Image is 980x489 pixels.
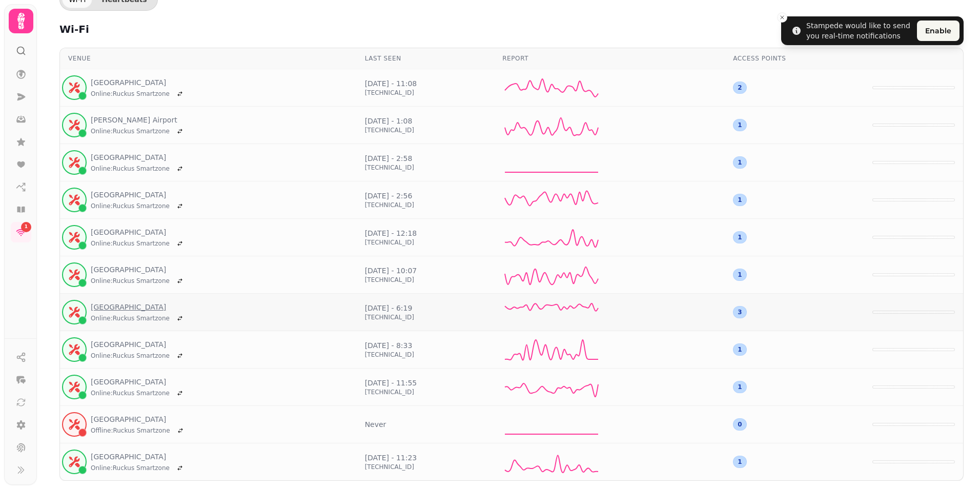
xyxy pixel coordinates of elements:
[365,276,417,284] p: [TECHNICAL_ID]
[733,456,746,468] div: 1
[91,77,186,88] a: [GEOGRAPHIC_DATA]
[365,228,417,238] p: [DATE] - 12:18
[365,266,417,276] p: [DATE] - 10:07
[365,419,386,430] p: Never
[733,269,746,281] div: 1
[365,89,417,97] p: [TECHNICAL_ID]
[365,54,486,63] div: Last seen
[91,302,186,312] a: [GEOGRAPHIC_DATA]
[91,452,186,462] a: [GEOGRAPHIC_DATA]
[365,463,417,471] p: [TECHNICAL_ID]
[806,21,913,41] div: Stampede would like to send you real-time notifications
[733,343,746,356] div: 1
[91,277,170,285] span: Online : Ruckus Smartzone
[91,339,186,350] a: [GEOGRAPHIC_DATA]
[91,352,170,360] span: Online : Ruckus Smartzone
[365,453,417,463] p: [DATE] - 11:23
[91,152,186,162] a: [GEOGRAPHIC_DATA]
[365,116,414,126] p: [DATE] - 1:08
[929,440,980,489] iframe: Chat Widget
[365,78,417,89] p: [DATE] - 11:08
[365,201,414,209] p: [TECHNICAL_ID]
[91,314,170,322] span: Online : Ruckus Smartzone
[91,414,187,424] a: [GEOGRAPHIC_DATA]
[777,12,787,23] button: Close toast
[91,227,186,237] a: [GEOGRAPHIC_DATA]
[733,418,746,431] div: 0
[365,388,417,396] p: [TECHNICAL_ID]
[365,164,414,172] p: [TECHNICAL_ID]
[733,156,746,169] div: 1
[59,22,89,36] h2: Wi-Fi
[365,378,417,388] p: [DATE] - 11:55
[11,222,31,242] a: 1
[91,127,170,135] span: Online : Ruckus Smartzone
[733,381,746,393] div: 1
[91,264,186,275] a: [GEOGRAPHIC_DATA]
[733,306,746,318] div: 3
[365,340,414,351] p: [DATE] - 8:33
[91,202,170,210] span: Online : Ruckus Smartzone
[91,115,186,125] a: [PERSON_NAME] Airport
[91,190,186,200] a: [GEOGRAPHIC_DATA]
[733,119,746,131] div: 1
[733,81,746,94] div: 2
[365,351,414,359] p: [TECHNICAL_ID]
[365,126,414,134] p: [TECHNICAL_ID]
[68,54,349,63] div: Venue
[365,238,417,247] p: [TECHNICAL_ID]
[25,223,28,231] span: 1
[365,191,414,201] p: [DATE] - 2:56
[733,54,856,63] div: Access points
[91,239,170,248] span: Online : Ruckus Smartzone
[365,153,414,164] p: [DATE] - 2:58
[365,313,414,321] p: [TECHNICAL_ID]
[91,464,170,472] span: Online : Ruckus Smartzone
[91,90,170,98] span: Online : Ruckus Smartzone
[502,54,717,63] div: Report
[91,389,170,397] span: Online : Ruckus Smartzone
[917,21,959,41] button: Enable
[91,165,170,173] span: Online : Ruckus Smartzone
[365,303,414,313] p: [DATE] - 6:19
[91,426,170,435] span: Offline : Ruckus Smartzone
[733,194,746,206] div: 1
[733,231,746,243] div: 1
[91,377,186,387] a: [GEOGRAPHIC_DATA]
